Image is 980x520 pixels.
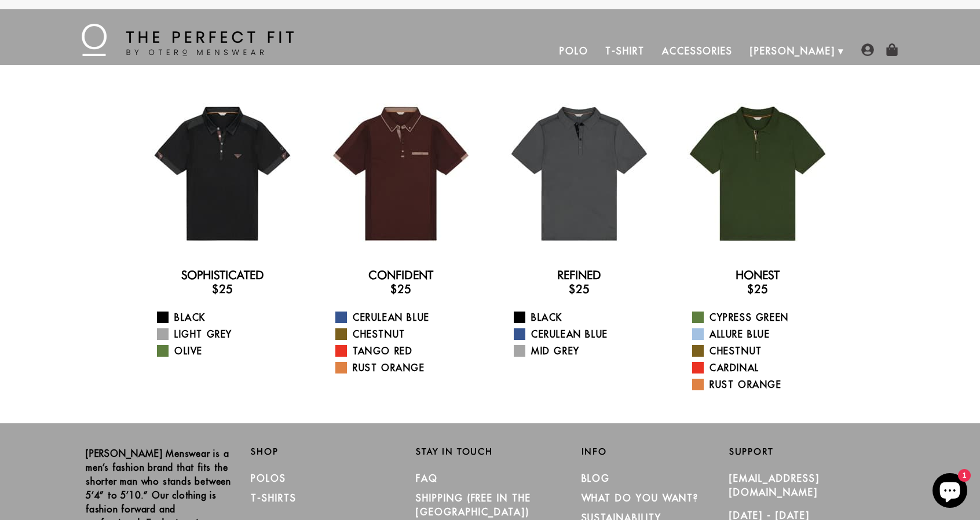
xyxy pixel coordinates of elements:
a: T-Shirt [597,37,653,65]
a: Black [157,310,302,324]
a: Chestnut [335,327,481,341]
h3: $25 [321,282,481,296]
a: Cardinal [692,361,838,375]
img: user-account-icon.png [861,43,874,56]
h3: $25 [499,282,659,296]
h2: Shop [251,446,398,457]
a: Black [514,310,659,324]
h2: Info [582,446,729,457]
a: Accessories [653,37,741,65]
a: Refined [557,268,601,282]
a: Sophisticated [181,268,264,282]
a: Blog [582,473,610,484]
a: FAQ [416,473,438,484]
inbox-online-store-chat: Shopify online store chat [929,473,971,511]
a: Rust Orange [692,378,838,391]
img: shopping-bag-icon.png [886,43,898,56]
a: Confident [368,268,433,282]
a: Cypress Green [692,310,838,324]
a: What Do You Want? [582,492,699,504]
a: Allure Blue [692,327,838,341]
a: Polos [251,473,286,484]
a: Polo [551,37,597,65]
a: Chestnut [692,344,838,358]
a: SHIPPING (Free in the [GEOGRAPHIC_DATA]) [416,492,531,518]
img: The Perfect Fit - by Otero Menswear - Logo [82,24,294,56]
a: Rust Orange [335,361,481,375]
a: Mid Grey [514,344,659,358]
h3: $25 [142,282,302,296]
a: Olive [157,344,302,358]
a: Light Grey [157,327,302,341]
a: [EMAIL_ADDRESS][DOMAIN_NAME] [729,473,820,498]
a: Tango Red [335,344,481,358]
h2: Support [729,446,894,457]
a: Honest [736,268,780,282]
a: Cerulean Blue [514,327,659,341]
a: [PERSON_NAME] [741,37,844,65]
a: T-Shirts [251,492,296,504]
a: Cerulean Blue [335,310,481,324]
h3: $25 [678,282,838,296]
h2: Stay in Touch [416,446,564,457]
